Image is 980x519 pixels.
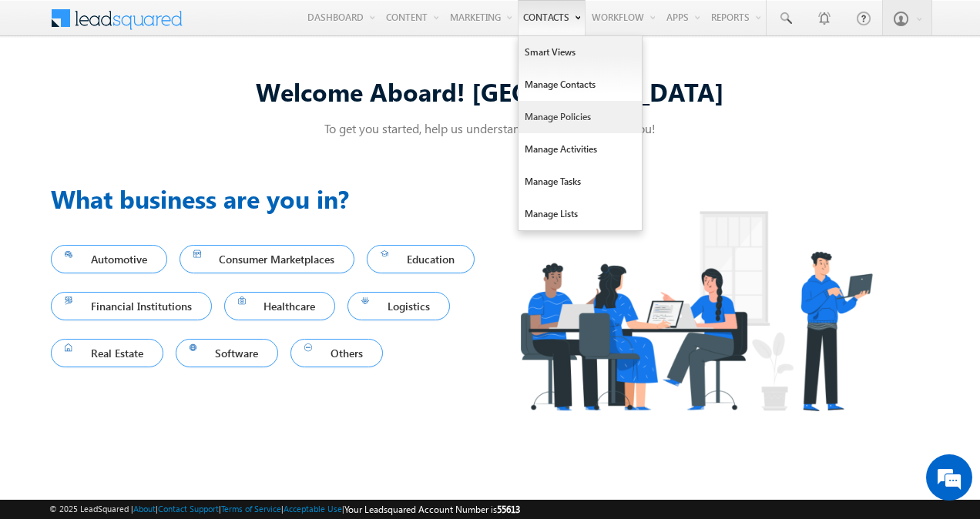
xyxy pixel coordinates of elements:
[51,120,929,136] p: To get you started, help us understand a few things about you!
[497,504,520,515] span: 55613
[51,75,929,108] div: Welcome Aboard! [GEOGRAPHIC_DATA]
[80,81,259,101] div: Chat with us now
[490,180,901,441] img: Industry.png
[51,180,490,217] h3: What business are you in?
[133,504,156,514] a: About
[65,249,153,270] span: Automotive
[519,198,642,230] a: Manage Lists
[65,343,149,363] span: Real Estate
[20,142,281,393] textarea: Type your message and hit 'Enter'
[304,343,369,363] span: Others
[519,166,642,198] a: Manage Tasks
[519,133,642,166] a: Manage Activities
[26,81,65,101] img: d_60004797649_company_0_60004797649
[158,504,219,514] a: Contact Support
[361,296,436,316] span: Logistics
[190,343,265,363] span: Software
[519,69,642,101] a: Manage Contacts
[519,101,642,133] a: Manage Policies
[221,504,281,514] a: Terms of Service
[344,504,520,515] span: Your Leadsquared Account Number is
[49,502,520,517] span: © 2025 LeadSquared | | | | |
[238,296,322,316] span: Healthcare
[519,36,642,69] a: Smart Views
[193,249,341,270] span: Consumer Marketplaces
[210,405,280,426] em: Start Chat
[253,8,290,45] div: Minimize live chat window
[284,504,342,514] a: Acceptable Use
[65,296,198,316] span: Financial Institutions
[381,249,461,270] span: Education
